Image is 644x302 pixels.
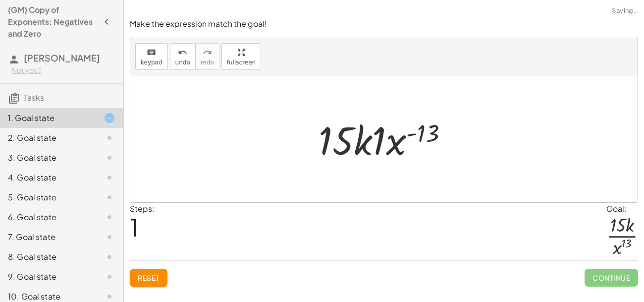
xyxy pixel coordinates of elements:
[8,172,88,183] div: 4. Goal state
[24,52,100,63] span: [PERSON_NAME]
[130,203,155,214] label: Steps:
[130,212,139,242] span: 1
[8,152,88,164] div: 3. Goal state
[175,59,190,66] span: undo
[8,4,98,40] h4: (GM) Copy of Exponents: Negatives and Zero
[130,269,167,287] button: Reset
[104,172,115,183] i: Task not started.
[147,47,156,59] i: keyboard
[203,47,212,59] i: redo
[104,231,115,243] i: Task not started.
[135,43,168,70] button: keyboardkeypad
[8,132,88,144] div: 2. Goal state
[104,251,115,263] i: Task not started.
[8,271,88,283] div: 9. Goal state
[195,43,219,70] button: redoredo
[8,191,88,203] div: 5. Goal state
[24,92,44,103] span: Tasks
[104,211,115,223] i: Task not started.
[104,271,115,283] i: Task not started.
[8,211,88,223] div: 6. Goal state
[221,43,261,70] button: fullscreen
[178,47,187,59] i: undo
[227,59,256,66] span: fullscreen
[201,59,214,66] span: redo
[104,152,115,164] i: Task not started.
[141,59,162,66] span: keypad
[104,112,115,124] i: Task started.
[130,18,638,30] p: Make the expression match the goal!
[8,112,88,124] div: 1. Goal state
[612,6,638,16] span: Saving…
[104,132,115,144] i: Task not started.
[12,65,115,75] div: Not you?
[606,203,638,215] div: Goal:
[104,191,115,203] i: Task not started.
[8,231,88,243] div: 7. Goal state
[138,273,160,282] span: Reset
[8,251,88,263] div: 8. Goal state
[170,43,196,70] button: undoundo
